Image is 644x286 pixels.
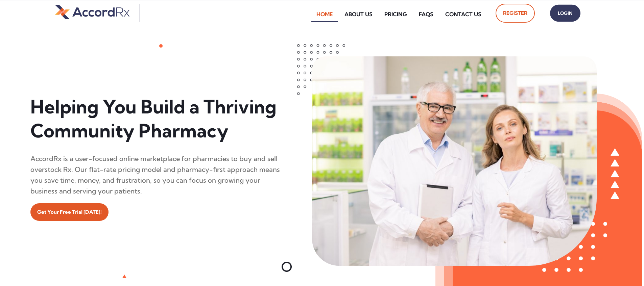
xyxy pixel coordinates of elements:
span: Login [557,8,574,18]
a: Home [311,6,338,22]
a: FAQs [414,6,438,22]
a: Get Your Free Trial [DATE]! [30,203,109,221]
h1: Helping You Build a Thriving Community Pharmacy [30,95,282,143]
div: AccordRx is a user-focused online marketplace for pharmacies to buy and sell overstock Rx. Our fl... [30,153,282,197]
a: Contact Us [440,6,486,22]
a: Pricing [379,6,412,22]
span: Register [503,8,527,19]
a: Login [550,5,580,22]
a: About Us [339,6,378,22]
span: Get Your Free Trial [DATE]! [37,207,102,217]
img: default-logo [55,4,129,20]
a: Register [496,4,535,23]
